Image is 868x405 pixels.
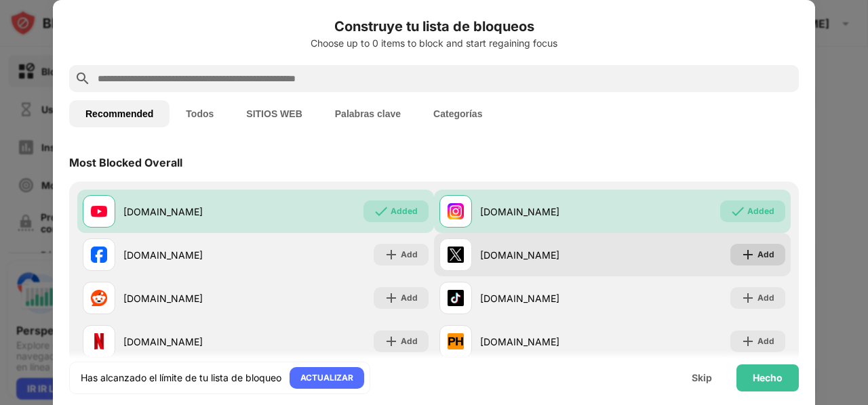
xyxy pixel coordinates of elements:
h6: Construye tu lista de bloqueos [69,16,799,37]
img: favicons [448,333,464,349]
div: Add [757,248,774,261]
div: Has alcanzado el límite de tu lista de bloqueo [81,371,281,385]
img: favicons [448,203,464,219]
div: Add [757,291,774,305]
div: [DOMAIN_NAME] [123,291,256,305]
img: favicons [91,290,107,306]
div: [DOMAIN_NAME] [480,335,612,349]
img: favicons [448,247,464,263]
div: [DOMAIN_NAME] [480,248,612,262]
div: [DOMAIN_NAME] [480,291,612,305]
div: Added [391,205,418,218]
img: favicons [91,247,107,263]
div: [DOMAIN_NAME] [480,205,612,219]
div: Added [747,205,774,218]
img: favicons [91,333,107,349]
div: [DOMAIN_NAME] [123,335,256,349]
div: ACTUALIZAR [300,371,353,385]
img: search.svg [75,70,91,87]
div: Add [757,335,774,348]
div: Add [401,291,418,305]
button: Categorías [417,100,498,127]
div: [DOMAIN_NAME] [123,248,256,262]
button: Palabras clave [319,100,417,127]
div: Add [401,248,418,261]
div: Choose up to 0 items to block and start regaining focus [69,38,799,49]
button: Todos [170,100,230,127]
img: favicons [91,203,107,219]
div: Skip [692,372,712,383]
button: SITIOS WEB [230,100,318,127]
div: Most Blocked Overall [69,156,182,169]
div: Add [401,335,418,348]
div: Hecho [753,372,783,383]
img: favicons [448,290,464,306]
div: [DOMAIN_NAME] [123,205,256,219]
button: Recommended [69,100,170,127]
